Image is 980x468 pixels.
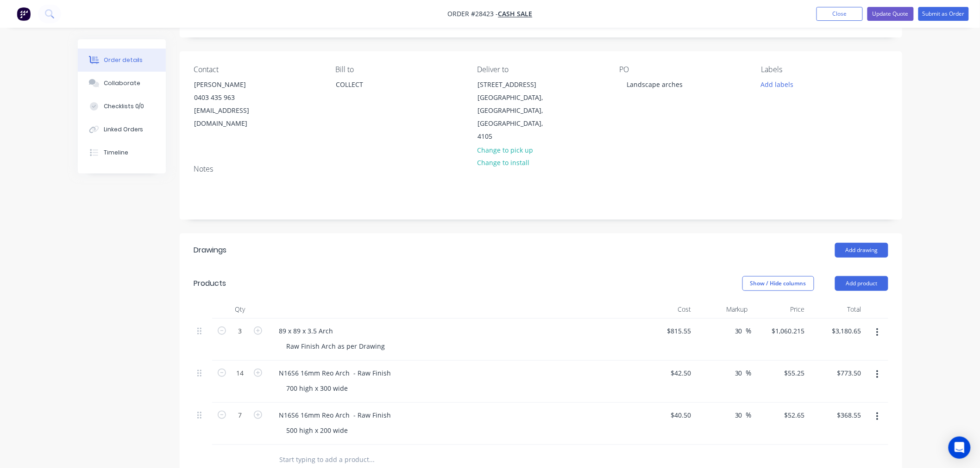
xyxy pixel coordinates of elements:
div: [EMAIL_ADDRESS][DOMAIN_NAME] [194,104,271,130]
button: Change to pick up [472,143,538,156]
div: Products [194,278,226,289]
div: Contact [194,65,320,74]
div: Cost [638,300,695,319]
div: [STREET_ADDRESS][GEOGRAPHIC_DATA], [GEOGRAPHIC_DATA], [GEOGRAPHIC_DATA], 4105 [470,78,563,143]
span: Order #28423 - [448,10,498,18]
div: Landscape arches [619,78,690,91]
button: Show / Hide columns [742,276,814,291]
div: Notes [194,165,888,173]
button: Collaborate [78,72,166,95]
button: Add drawing [835,243,888,258]
button: Submit as Order [918,7,969,21]
span: % [746,326,752,336]
button: Update Quote [867,7,914,21]
img: Factory [17,7,31,21]
div: 700 high x 300 wide [279,382,355,395]
div: N16S6 16mm Reo Arch - Raw Finish [271,408,398,422]
div: Timeline [104,148,128,157]
a: CASH SALE [498,10,533,18]
div: Price [752,300,809,319]
div: 500 high x 200 wide [279,424,355,437]
div: Raw Finish Arch as per Drawing [279,339,392,353]
div: 89 x 89 x 3.5 Arch [271,324,340,338]
div: Linked Orders [104,125,144,134]
div: COLLECT [328,78,421,107]
button: Add labels [756,78,798,90]
button: Add product [835,276,888,291]
div: Markup [695,300,752,319]
div: Deliver to [477,65,604,74]
div: N16S6 16mm Reo Arch - Raw Finish [271,366,398,380]
div: Collaborate [104,79,140,87]
span: % [746,410,752,420]
button: Change to install [472,156,534,169]
div: Labels [761,65,888,74]
div: 0403 435 963 [194,91,271,104]
div: Drawings [194,245,226,256]
div: Qty [212,300,268,319]
div: COLLECT [336,78,413,91]
button: Timeline [78,141,166,164]
button: Close [817,7,863,21]
div: Open Intercom Messenger [949,437,971,459]
span: % [746,368,752,378]
div: PO [619,65,746,74]
div: Bill to [335,65,462,74]
div: [PERSON_NAME] [194,78,271,91]
div: [PERSON_NAME]0403 435 963[EMAIL_ADDRESS][DOMAIN_NAME] [186,78,279,130]
button: Order details [78,49,166,72]
div: [GEOGRAPHIC_DATA], [GEOGRAPHIC_DATA], [GEOGRAPHIC_DATA], 4105 [478,91,555,143]
div: Order details [104,56,143,64]
button: Checklists 0/0 [78,95,166,118]
div: Checklists 0/0 [104,102,144,111]
button: Linked Orders [78,118,166,141]
div: [STREET_ADDRESS] [478,78,555,91]
div: Total [809,300,866,319]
